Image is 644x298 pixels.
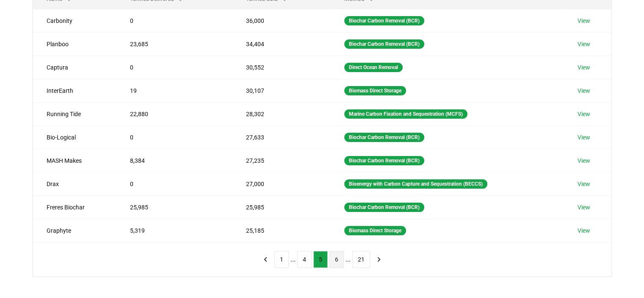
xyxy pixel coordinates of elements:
[258,251,273,268] button: previous page
[33,219,116,242] td: Graphyte
[344,203,424,212] div: Biochar Carbon Removal (BCR)
[116,149,232,172] td: 8,384
[313,251,328,268] button: 5
[116,125,232,149] td: 0
[33,9,116,32] td: Carbonity
[232,149,331,172] td: 27,235
[232,219,331,242] td: 25,185
[290,254,296,265] li: ...
[344,109,467,119] div: Marine Carbon Fixation and Sequestration (MCFS)
[116,102,232,125] td: 22,880
[33,79,116,102] td: InterEarth
[33,172,116,195] td: Drax
[232,32,331,56] td: 34,404
[116,219,232,242] td: 5,319
[344,39,424,49] div: Biochar Carbon Removal (BCR)
[116,56,232,79] td: 0
[116,32,232,56] td: 23,685
[344,156,424,165] div: Biochar Carbon Removal (BCR)
[116,79,232,102] td: 19
[297,251,312,268] button: 4
[232,79,331,102] td: 30,107
[578,86,590,95] a: View
[344,63,403,72] div: Direct Ocean Removal
[33,56,116,79] td: Captura
[578,63,590,72] a: View
[578,156,590,165] a: View
[232,125,331,149] td: 27,633
[116,195,232,219] td: 25,985
[232,9,331,32] td: 36,000
[578,17,590,25] a: View
[578,226,590,235] a: View
[344,226,406,235] div: Biomass Direct Storage
[116,9,232,32] td: 0
[344,133,424,142] div: Biochar Carbon Removal (BCR)
[578,133,590,142] a: View
[33,195,116,219] td: Freres Biochar
[344,16,424,25] div: Biochar Carbon Removal (BCR)
[33,149,116,172] td: MASH Makes
[232,56,331,79] td: 30,552
[33,32,116,56] td: Planboo
[33,102,116,125] td: Running Tide
[232,102,331,125] td: 28,302
[232,172,331,195] td: 27,000
[352,251,370,268] button: 21
[578,180,590,188] a: View
[232,195,331,219] td: 25,985
[33,125,116,149] td: Bio-Logical
[578,110,590,118] a: View
[578,203,590,212] a: View
[274,251,289,268] button: 1
[345,254,351,265] li: ...
[329,251,344,268] button: 6
[116,172,232,195] td: 0
[372,251,386,268] button: next page
[344,86,406,95] div: Biomass Direct Storage
[578,40,590,48] a: View
[344,179,487,189] div: Bioenergy with Carbon Capture and Sequestration (BECCS)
